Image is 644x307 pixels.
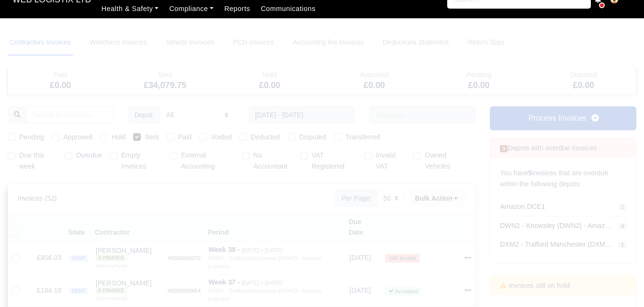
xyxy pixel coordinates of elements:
[596,261,644,307] iframe: Chat Widget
